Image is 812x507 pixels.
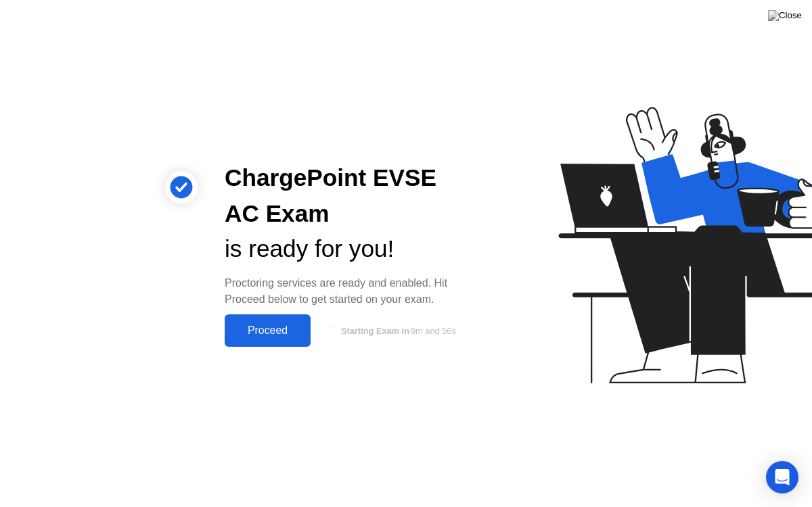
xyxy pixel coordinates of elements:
[225,160,476,232] div: ChargePoint EVSE AC Exam
[768,10,802,21] img: Close
[225,275,476,308] div: Proctoring services are ready and enabled. Hit Proceed below to get started on your exam.
[766,461,798,493] div: Open Intercom Messenger
[225,314,311,347] button: Proceed
[317,318,476,343] button: Starting Exam in9m and 56s
[225,231,476,267] div: is ready for you!
[229,324,307,337] div: Proceed
[411,326,456,336] span: 9m and 56s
